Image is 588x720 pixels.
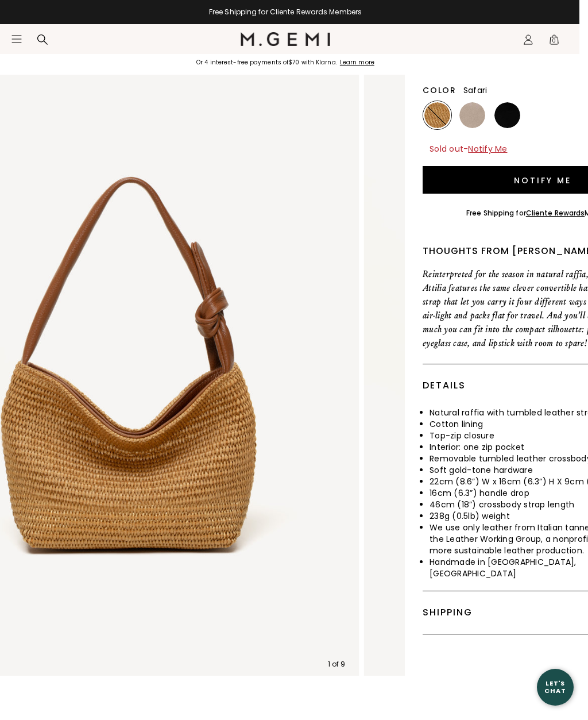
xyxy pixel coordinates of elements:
div: Let's Chat [537,680,574,694]
img: M.Gemi [241,32,331,46]
div: 1 of 9 [328,660,346,669]
img: Oatmeal [459,102,485,128]
h2: Color [423,86,457,95]
span: Notify Me [468,143,507,155]
span: 0 [548,36,560,48]
span: Safari [463,84,488,96]
img: Safari [424,102,450,128]
a: Cliente Rewards [526,208,585,218]
span: Sold out - [430,143,508,155]
button: Open site menu [11,33,22,45]
img: Black [494,102,520,128]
